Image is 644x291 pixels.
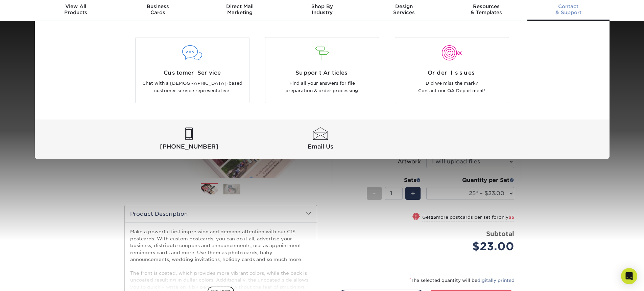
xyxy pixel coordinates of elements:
[477,278,515,283] a: digitally printed
[133,37,252,103] a: Customer Service Chat with a [DEMOGRAPHIC_DATA]-based customer service representative.
[199,3,281,16] div: Marketing
[35,3,117,9] span: View All
[262,37,382,103] a: Support Articles Find all your answers for file preparation & order processing.
[409,278,515,283] small: The selected quantity will be
[431,238,514,255] div: $23.00
[35,3,117,16] div: Products
[270,80,374,95] p: Find all your answers for file preparation & order processing.
[141,69,244,77] span: Customer Service
[281,3,363,9] span: Shop By
[125,128,254,151] a: [PHONE_NUMBER]
[621,268,637,284] div: Open Intercom Messenger
[445,3,527,9] span: Resources
[400,80,504,95] p: Did we miss the mark? Contact our QA Department!
[125,142,254,151] span: [PHONE_NUMBER]
[256,142,385,151] span: Email Us
[363,3,445,9] span: Design
[256,128,385,151] a: Email Us
[270,69,374,77] span: Support Articles
[527,3,610,16] div: & Support
[281,3,363,16] div: Industry
[400,69,504,77] span: Order Issues
[199,3,281,9] span: Direct Mail
[141,80,244,95] p: Chat with a [DEMOGRAPHIC_DATA]-based customer service representative.
[363,3,445,16] div: Services
[117,3,199,16] div: Cards
[2,270,57,289] iframe: Google Customer Reviews
[527,3,610,9] span: Contact
[445,3,527,16] div: & Templates
[117,3,199,9] span: Business
[392,37,512,103] a: Order Issues Did we miss the mark? Contact our QA Department!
